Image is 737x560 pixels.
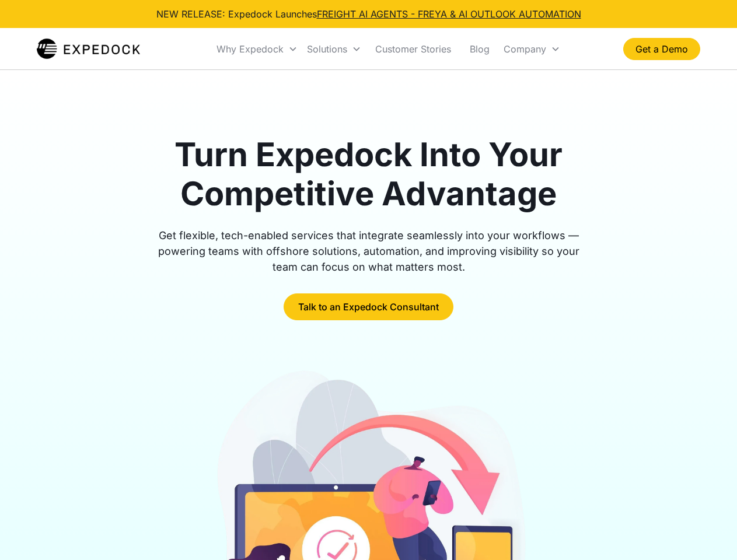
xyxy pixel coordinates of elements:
[284,293,453,320] a: Talk to an Expedock Consultant
[460,29,499,69] a: Blog
[499,29,565,69] div: Company
[366,29,460,69] a: Customer Stories
[212,29,302,69] div: Why Expedock
[145,228,593,275] div: Get flexible, tech-enabled services that integrate seamlessly into your workflows — powering team...
[317,8,581,20] a: FREIGHT AI AGENTS - FREYA & AI OUTLOOK AUTOMATION
[145,135,593,213] h1: Turn Expedock Into Your Competitive Advantage
[156,7,581,21] div: NEW RELEASE: Expedock Launches
[216,43,284,55] div: Why Expedock
[623,38,700,60] a: Get a Demo
[302,29,366,69] div: Solutions
[679,504,737,560] iframe: Chat Widget
[504,43,546,55] div: Company
[37,37,140,61] img: Expedock Logo
[37,37,140,61] a: home
[307,43,347,55] div: Solutions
